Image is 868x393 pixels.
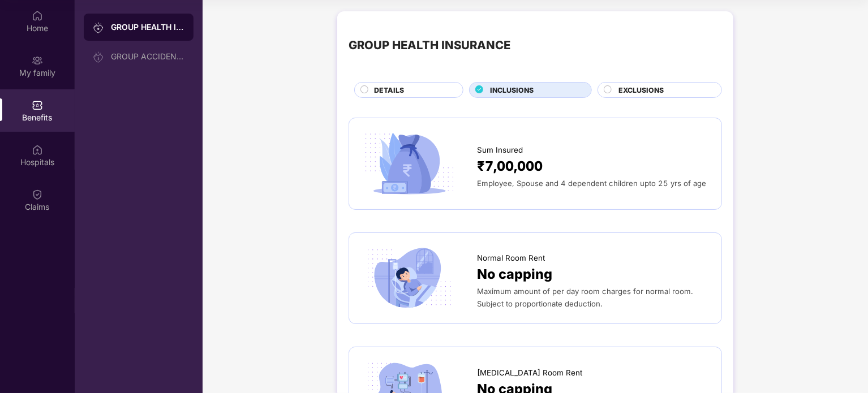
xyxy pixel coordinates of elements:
div: GROUP HEALTH INSURANCE [349,36,510,54]
span: [MEDICAL_DATA] Room Rent [477,367,582,379]
span: Sum Insured [477,144,523,156]
span: Normal Room Rent [477,252,545,264]
img: icon [360,129,458,197]
img: svg+xml;base64,PHN2ZyB3aWR0aD0iMjAiIGhlaWdodD0iMjAiIHZpZXdCb3g9IjAgMCAyMCAyMCIgZmlsbD0ibm9uZSIgeG... [93,51,104,63]
img: svg+xml;base64,PHN2ZyB3aWR0aD0iMjAiIGhlaWdodD0iMjAiIHZpZXdCb3g9IjAgMCAyMCAyMCIgZmlsbD0ibm9uZSIgeG... [93,22,104,33]
span: Employee, Spouse and 4 dependent children upto 25 yrs of age [477,179,706,188]
span: ₹7,00,000 [477,156,543,177]
img: svg+xml;base64,PHN2ZyBpZD0iQ2xhaW0iIHhtbG5zPSJodHRwOi8vd3d3LnczLm9yZy8yMDAwL3N2ZyIgd2lkdGg9IjIwIi... [32,189,43,200]
span: No capping [477,264,552,285]
span: Maximum amount of per day room charges for normal room. Subject to proportionate deduction. [477,287,693,308]
span: INCLUSIONS [490,85,534,96]
span: DETAILS [374,85,404,96]
img: svg+xml;base64,PHN2ZyBpZD0iQmVuZWZpdHMiIHhtbG5zPSJodHRwOi8vd3d3LnczLm9yZy8yMDAwL3N2ZyIgd2lkdGg9Ij... [32,100,43,111]
img: icon [360,244,458,312]
img: svg+xml;base64,PHN2ZyB3aWR0aD0iMjAiIGhlaWdodD0iMjAiIHZpZXdCb3g9IjAgMCAyMCAyMCIgZmlsbD0ibm9uZSIgeG... [32,55,43,66]
img: svg+xml;base64,PHN2ZyBpZD0iSG9zcGl0YWxzIiB4bWxucz0iaHR0cDovL3d3dy53My5vcmcvMjAwMC9zdmciIHdpZHRoPS... [32,144,43,156]
img: svg+xml;base64,PHN2ZyBpZD0iSG9tZSIgeG1sbnM9Imh0dHA6Ly93d3cudzMub3JnLzIwMDAvc3ZnIiB3aWR0aD0iMjAiIG... [32,10,43,21]
span: EXCLUSIONS [618,85,664,96]
div: GROUP ACCIDENTAL INSURANCE [111,52,184,61]
div: GROUP HEALTH INSURANCE [111,21,184,33]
